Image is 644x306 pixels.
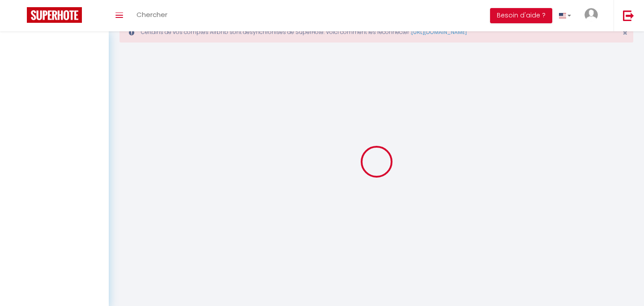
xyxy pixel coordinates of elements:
button: Close [623,29,627,37]
div: Certains de vos comptes Airbnb sont désynchronisés de SuperHote. Voici comment les reconnecter : [119,22,633,42]
img: Super Booking [27,7,82,23]
img: logout [623,10,634,21]
img: ... [584,8,598,21]
button: Besoin d'aide ? [490,8,552,23]
a: [URL][DOMAIN_NAME] [411,28,467,36]
span: × [623,27,627,38]
span: Chercher [136,10,167,19]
